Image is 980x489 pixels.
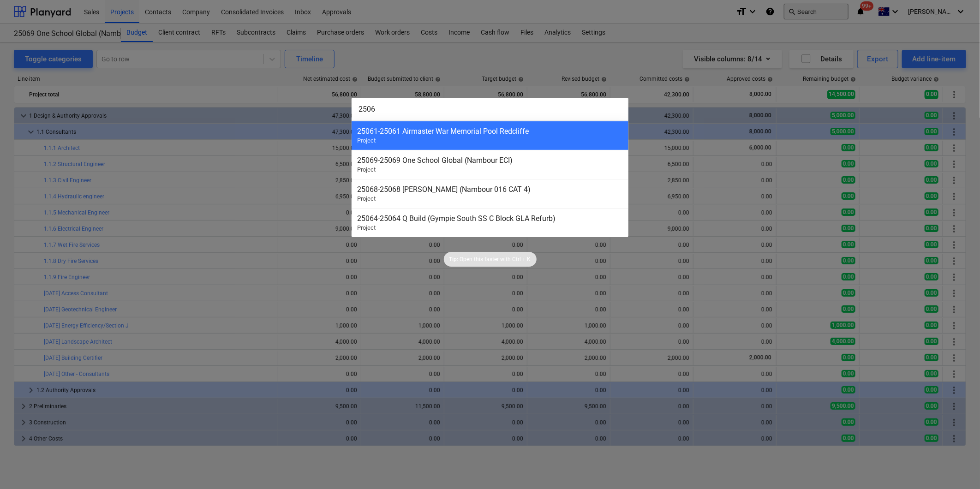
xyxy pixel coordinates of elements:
[357,195,376,202] span: Project
[460,256,511,263] p: Open this faster with
[357,156,623,165] div: 25069 - 25069 One School Global (Nambour ECI)
[449,256,459,263] p: Tip:
[357,214,623,223] div: 25064 - 25064 Q Build (Gympie South SS C Block GLA Refurb)
[352,98,628,121] input: Search for projects, articles, contracts, Claims, subcontractors...
[352,179,628,208] div: 25068-25068 [PERSON_NAME] (Nambour 016 CAT 4)Project
[352,121,628,150] div: 25061-25061 Airmaster War Memorial Pool RedcliffeProject
[352,150,628,179] div: 25069-25069 One School Global (Nambour ECI)Project
[357,127,623,136] div: 25061 - 25061 Airmaster War Memorial Pool Redcliffe
[513,256,531,263] p: Ctrl + K
[352,208,628,237] div: 25064-25064 Q Build (Gympie South SS C Block GLA Refurb)Project
[357,137,376,144] span: Project
[444,252,537,267] div: Tip:Open this faster withCtrl + K
[357,166,376,173] span: Project
[357,224,376,231] span: Project
[357,185,623,194] div: 25068 - 25068 [PERSON_NAME] (Nambour 016 CAT 4)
